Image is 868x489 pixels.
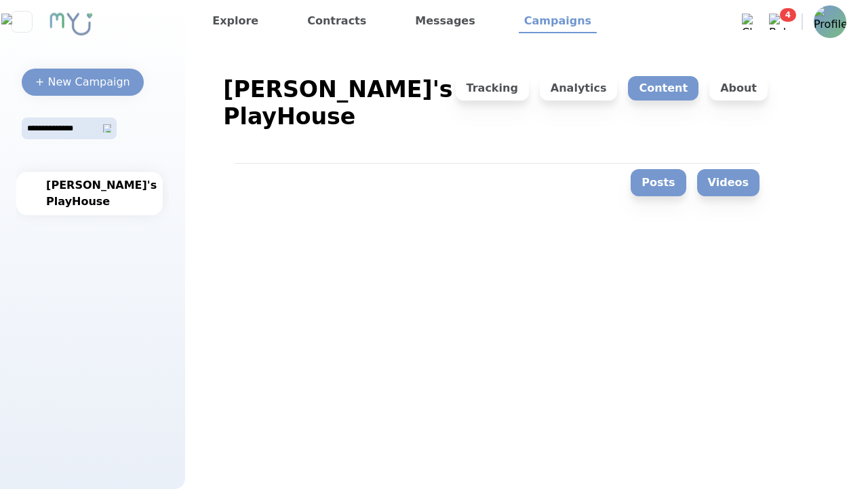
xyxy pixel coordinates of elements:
[769,14,785,30] img: Bell
[780,8,796,22] span: 4
[456,76,529,101] p: Tracking
[1,14,41,30] img: Close sidebar
[410,10,480,33] a: Messages
[540,76,618,101] p: Analytics
[742,14,758,30] img: Chat
[631,169,686,196] button: Posts
[709,76,768,101] p: About
[46,177,133,210] div: [PERSON_NAME]'s PlayHouse
[628,76,698,101] p: Content
[814,5,846,38] img: Profile
[223,76,452,130] div: [PERSON_NAME]'s PlayHouse
[207,10,264,33] a: Explore
[35,74,130,90] div: + New Campaign
[519,10,597,33] a: Campaigns
[697,169,759,196] button: Videos
[302,10,372,33] a: Contracts
[22,69,144,96] button: + New Campaign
